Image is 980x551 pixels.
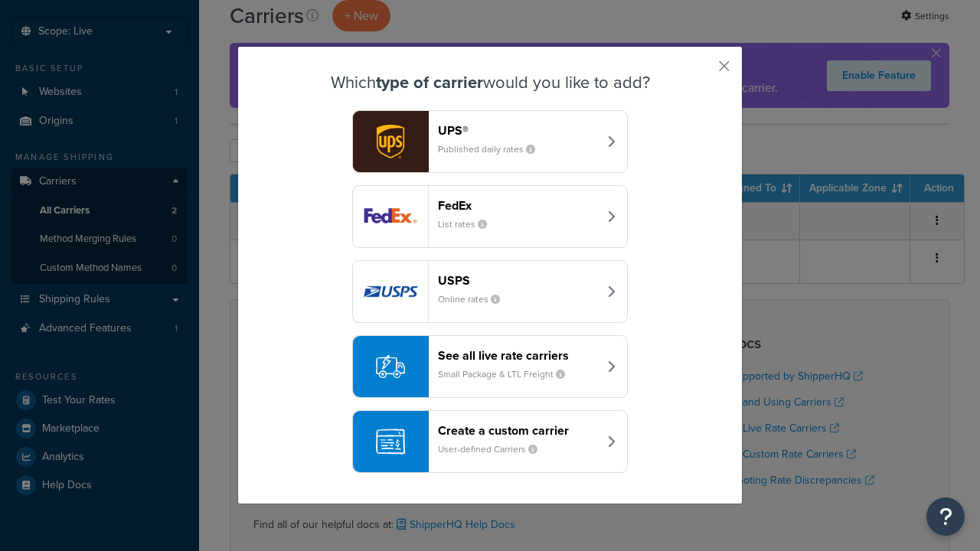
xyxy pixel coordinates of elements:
[352,260,628,323] button: usps logoUSPSOnline rates
[352,185,628,248] button: fedEx logoFedExList rates
[438,292,512,306] small: Online rates
[376,352,405,381] img: icon-carrier-liverate-becf4550.svg
[438,423,598,438] header: Create a custom carrier
[438,142,547,156] small: Published daily rates
[376,70,483,95] strong: type of carrier
[926,497,965,536] button: Open Resource Center
[438,217,499,231] small: List rates
[438,198,598,213] header: FedEx
[438,123,598,138] header: UPS®
[276,73,704,92] h3: Which would you like to add?
[438,367,577,381] small: Small Package & LTL Freight
[376,427,405,456] img: icon-carrier-custom-c93b8a24.svg
[438,442,550,456] small: User-defined Carriers
[352,110,628,173] button: ups logoUPS®Published daily rates
[353,261,428,322] img: usps logo
[438,348,598,363] header: See all live rate carriers
[438,273,598,288] header: USPS
[353,186,428,247] img: fedEx logo
[352,410,628,473] button: Create a custom carrierUser-defined Carriers
[352,335,628,398] button: See all live rate carriersSmall Package & LTL Freight
[353,111,428,172] img: ups logo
